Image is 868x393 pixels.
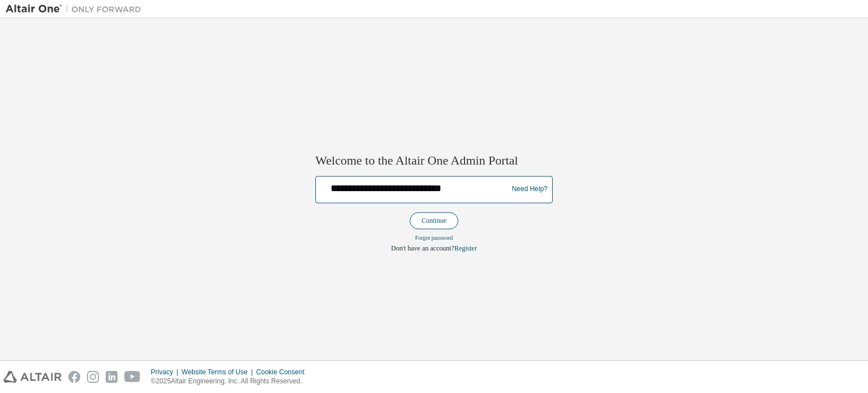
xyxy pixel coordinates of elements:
[410,212,458,229] button: Continue
[181,368,256,377] div: Website Terms of Use
[151,368,181,377] div: Privacy
[315,153,553,169] h2: Welcome to the Altair One Admin Portal
[415,235,453,241] a: Forgot password
[512,189,548,190] a: Need Help?
[6,3,147,15] img: Altair One
[124,371,141,383] img: youtube.svg
[151,377,311,386] p: © 2025 Altair Engineering, Inc. All Rights Reserved.
[106,371,118,383] img: linkedin.svg
[391,244,454,252] span: Don't have an account?
[68,371,80,383] img: facebook.svg
[3,371,62,383] img: altair_logo.svg
[454,244,477,252] a: Register
[87,371,99,383] img: instagram.svg
[256,368,311,377] div: Cookie Consent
